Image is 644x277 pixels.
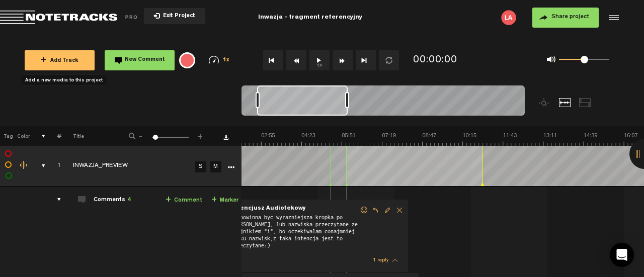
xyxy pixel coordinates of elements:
[41,58,78,64] span: Add Track
[17,161,32,170] div: Change the color of the waveform
[223,135,228,140] a: Download comments
[25,78,103,83] span: Add a new media to this project
[356,50,376,70] button: Go to end
[230,205,307,212] span: Licencjusz Audiotekowy
[199,56,239,64] div: 1x
[94,196,131,205] div: Comments
[210,161,221,172] a: M
[144,8,205,24] button: Exit Project
[381,207,393,214] span: Edit comment
[127,197,131,203] span: 4
[263,50,283,70] button: Go to beginning
[61,126,115,146] th: Title
[166,195,202,206] a: Comment
[230,213,359,253] span: tu powinna byc wyrazniejsza kropka po [PERSON_NAME], lub nazwiska przeczytane ze spojnikiem "i", ...
[226,162,235,171] a: More
[15,126,30,146] th: Color
[73,161,204,171] div: Click to edit the title
[610,243,634,267] div: Open Intercom Messenger
[30,146,46,187] td: comments, stamps & drawings
[195,161,206,172] a: S
[46,146,61,187] td: Click to change the order number 1
[373,258,388,263] span: 1 reply
[105,50,175,70] button: New Comment
[393,207,406,214] span: Delete comment
[46,126,61,146] th: #
[160,14,195,19] span: Exit Project
[32,161,47,171] div: comments, stamps & drawings
[47,195,63,205] div: comments
[47,161,63,171] div: Click to change the order number
[166,196,171,204] span: +
[501,10,516,25] img: letters
[379,50,399,70] button: Loop
[551,14,589,20] span: Share project
[209,56,219,64] img: speedometer.svg
[369,207,381,214] span: Reply to comment
[137,132,145,138] span: -
[125,57,165,63] span: New Comment
[333,50,353,70] button: Fast Forward
[211,195,238,206] a: Marker
[61,146,192,187] td: Click to edit the title INWAZJA_PREVIEW
[211,196,217,204] span: +
[41,56,46,64] span: +
[25,50,95,70] button: +Add Track
[532,8,599,28] button: Share project
[286,50,306,70] button: Rewind
[223,58,230,63] span: 1x
[179,52,195,68] div: {{ tooltip_message }}
[196,132,204,138] span: +
[413,53,457,68] div: 00:00:00
[309,50,330,70] button: 1x
[392,257,397,264] span: thread
[15,146,30,187] td: Change the color of the waveform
